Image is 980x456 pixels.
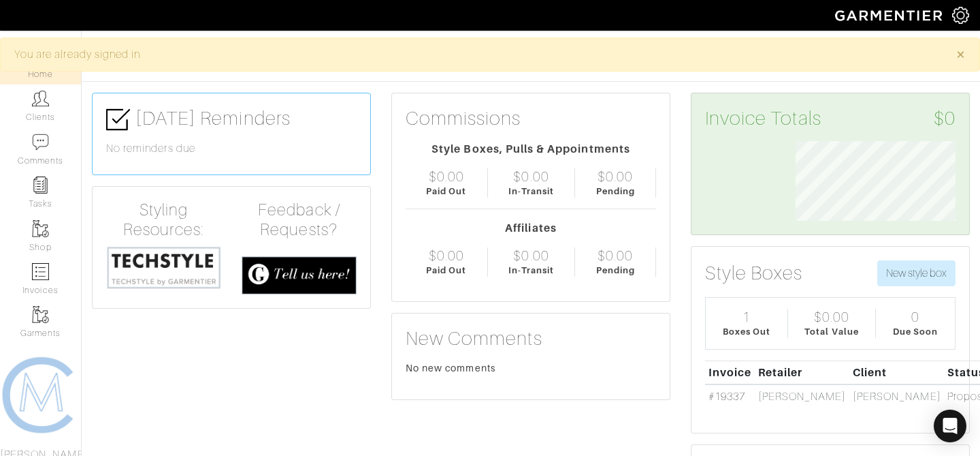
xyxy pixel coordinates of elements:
[849,384,944,408] td: [PERSON_NAME]
[32,220,49,237] img: garments-icon-b7da505a4dc4fd61783c78ac3ca0ef83fa9d6f193b1c9dc38574b1d14d53ca28.png
[32,134,49,151] img: comment-icon-a0a6a9ef722e966f86d9cbdc48e553b5cf19dbc54f86b18d962a5391bc8f6eb6.png
[406,107,521,130] h3: Commissions
[106,245,221,290] img: techstyle-93310999766a10050dc78ceb7f971a75838126fd19372ce40ba20cdf6a89b94b.png
[14,46,936,63] div: You are already signed in.
[596,185,635,198] div: Pending
[705,361,755,384] th: Invoice
[242,256,357,295] img: feedback_requests-3821251ac2bd56c73c230f3229a5b25d6eb027adea667894f41107c140538ee0.png
[32,177,49,194] img: reminder-icon-8004d30b9f0a5d33ae49ab947aed9ed385cf756f9e5892f1edd6e32f2345188e.png
[723,325,770,338] div: Boxes Out
[106,108,130,132] img: check-box-icon-36a4915ff3ba2bd8f6e4f29bc755bb66becd62c870f447fc0dd1365fcfddab58.png
[598,247,633,264] div: $0.00
[32,306,49,323] img: garments-icon-b7da505a4dc4fd61783c78ac3ca0ef83fa9d6f193b1c9dc38574b1d14d53ca28.png
[877,260,955,286] button: New style box
[429,168,464,185] div: $0.00
[426,264,466,277] div: Paid Out
[106,200,221,240] h4: Styling Resources:
[705,107,955,130] h3: Invoice Totals
[755,384,849,408] td: [PERSON_NAME]
[242,200,357,240] h4: Feedback / Requests?
[429,247,464,264] div: $0.00
[911,309,919,325] div: 0
[893,325,938,338] div: Due Soon
[955,45,966,63] span: ×
[513,247,549,264] div: $0.00
[426,185,466,198] div: Paid Out
[406,361,656,375] div: No new comments
[406,327,656,350] h3: New Comments
[828,3,952,27] img: garmentier-logo-header-white-b43fb05a5012e4ada735d5af1a66efaba907eab6374d6393d1fbf88cb4ef424d.png
[406,220,656,237] div: Affiliates
[804,325,859,338] div: Total Value
[32,90,49,107] img: clients-icon-6bae9207a08558b7cb47a8932f037763ab4055f8c8b6bfacd5dc20c3e0201464.png
[849,361,944,384] th: Client
[814,309,849,325] div: $0.00
[508,185,555,198] div: In-Transit
[508,264,555,277] div: In-Transit
[32,263,49,280] img: orders-icon-0abe47150d42831381b5fb84f609e132dff9fe21cb692f30cb5eec754e2cba89.png
[598,168,633,185] div: $0.00
[406,141,656,157] div: Style Boxes, Pulls & Appointments
[106,107,357,132] h3: [DATE] Reminders
[952,7,969,24] img: gear-icon-white-bd11855cb880d31180b6d7d6211b90ccbf57a29d726f0c71d8c61bd08dd39cc2.png
[934,410,966,442] div: Open Intercom Messenger
[934,107,955,130] span: $0
[106,142,357,155] h6: No reminders due
[742,309,751,325] div: 1
[596,264,635,277] div: Pending
[755,361,849,384] th: Retailer
[513,168,549,185] div: $0.00
[705,262,803,285] h3: Style Boxes
[708,391,745,403] a: #19337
